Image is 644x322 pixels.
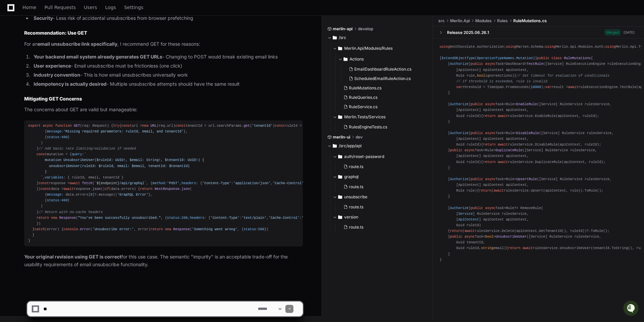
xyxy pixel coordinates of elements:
[140,187,153,191] span: return
[344,55,348,63] svg: Directory
[258,227,264,231] span: 500
[493,189,504,193] span: await
[456,79,547,83] span: // if threshold is exceeded, rule is invalid
[113,124,119,128] span: try
[28,123,299,244] div: ( ) { { url = (req. ) tenantId = url. . ( ) ruleId = url. . ( ) email = url. . ( ) (!tenantId || ...
[349,124,387,130] span: RulesEngineTests.cs
[90,193,92,197] span: 0
[217,124,242,128] span: searchParams
[55,124,72,128] span: function
[338,113,342,121] svg: Directory
[568,85,578,89] span: await
[440,177,611,193] span: Task<Rule> ( )
[516,131,539,135] span: DisableRule
[506,45,516,49] span: using
[516,177,537,181] span: UpsertRule
[483,160,495,164] span: return
[70,181,80,185] span: await
[244,227,256,231] span: status
[24,106,303,114] p: The concerns about GET are valid but manageable:
[333,112,428,122] button: Merlin.Tests/Services
[483,114,495,118] span: return
[92,227,134,231] span: 'Unsubscribe error:'
[275,124,285,128] span: const
[485,177,496,181] span: async
[498,114,508,118] span: await
[465,148,475,152] span: async
[341,122,424,132] button: RulesEngineTests.cs
[39,181,49,185] span: const
[7,7,20,20] img: PlayerZero
[339,143,362,149] span: /src/app/api
[440,177,611,193] span: [Service] RuleService rulesService, [ApiContext] ApiContext apiContext, Rule rule
[349,85,381,91] span: RuleMutations.cs
[182,216,188,220] span: 200
[24,40,303,48] p: For an , I recommend GET for these reasons:
[105,5,116,9] span: Logs
[333,142,337,150] svg: Directory
[38,41,117,47] strong: email unsubscribe link specifically
[47,129,61,133] span: message
[92,187,101,191] span: json
[32,53,303,61] li: - Changing to POST would break existing email links
[545,45,556,49] span: using
[475,18,492,24] span: Modules
[190,216,204,220] span: headers
[34,81,107,87] strong: Idempotency is actually desired
[117,193,148,197] span: 'GraphQL Error'
[182,187,190,191] span: json
[37,152,47,156] span: const
[465,235,475,239] span: async
[121,124,132,128] span: const
[47,198,59,202] span: status
[450,148,462,152] span: public
[341,93,424,102] button: RuleQueries.cs
[155,187,179,191] span: NextResponse
[82,181,92,185] span: fetch
[458,211,473,215] span: Service
[471,206,483,210] span: public
[450,229,462,233] span: return
[349,184,363,190] span: route.ts
[338,193,342,201] svg: Directory
[341,162,424,171] button: route.ts
[23,50,110,57] div: Start new chat
[450,18,470,24] span: Merlin.Api
[84,5,97,9] span: Users
[531,85,541,89] span: 10000
[182,181,196,185] span: headers
[450,235,462,239] span: public
[114,52,122,60] button: Start new chat
[527,62,543,66] span: TestRule
[479,189,491,193] span: return
[32,80,303,88] li: - Multiple unsubscribe attempts should have the same result
[34,227,45,231] span: catch
[244,124,250,128] span: get
[64,129,184,133] span: 'Missing required parameters: ruleId, email, and tenantId'
[45,175,63,179] span: variables
[497,18,508,24] span: Rules
[450,102,469,106] span: Authorize
[485,62,496,66] span: async
[344,154,384,159] span: auth/reset-password
[344,46,393,51] span: Merlin.Api/Modules/Rules
[545,85,551,89] span: var
[341,182,424,192] button: route.ts
[51,216,57,220] span: new
[450,62,469,66] span: Authorize
[354,76,411,81] span: ScheduledEmailRuleAction.cs
[192,227,238,231] span: 'Something went wrong'
[447,30,489,35] div: Release 2025.06.26.1
[346,74,424,83] button: ScheduledEmailRuleAction.cs
[622,300,641,318] iframe: Open customer support
[471,177,483,181] span: public
[233,181,271,185] span: 'application/json'
[333,43,428,54] button: Merlin.Api/Modules/Rules
[344,194,367,200] span: unsubscribe
[513,18,547,24] span: RuleMutations.cs
[121,187,134,191] span: errors
[341,223,424,232] button: route.ts
[74,124,80,128] span: GET
[34,54,162,59] strong: Your backend email system already generates GET URLs
[333,34,337,42] svg: Directory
